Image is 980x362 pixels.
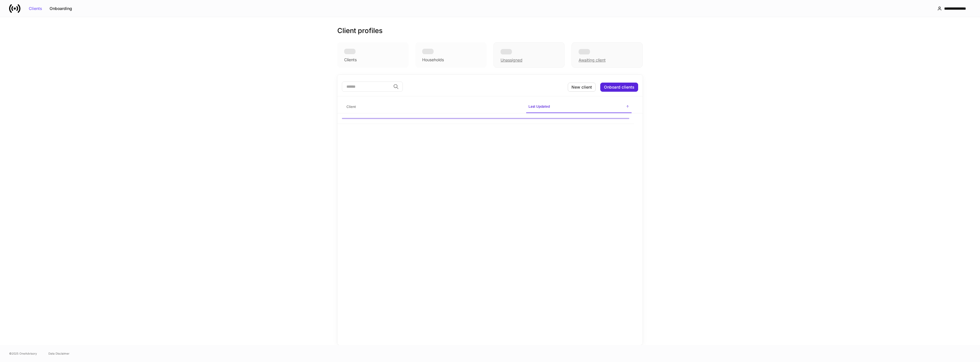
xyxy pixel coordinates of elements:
div: Onboarding [50,7,72,11]
h6: Last Updated [528,104,550,109]
div: Unassigned [493,42,565,68]
div: Onboard clients [604,85,634,89]
button: Onboard clients [600,83,638,92]
button: Clients [25,4,46,13]
div: Clients [344,57,357,63]
div: Households [422,57,444,63]
h3: Client profiles [337,26,383,35]
span: Client [344,101,522,113]
div: Clients [29,7,42,11]
a: Data Disclaimer [48,351,70,356]
span: © 2025 OneAdvisory [9,351,37,356]
div: Awaiting client [571,42,643,68]
button: New client [568,83,596,92]
span: Last Updated [526,101,632,113]
div: Unassigned [501,57,522,63]
button: Onboarding [46,4,76,13]
div: Awaiting client [579,57,606,63]
h6: Client [346,104,356,109]
div: New client [571,85,592,89]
